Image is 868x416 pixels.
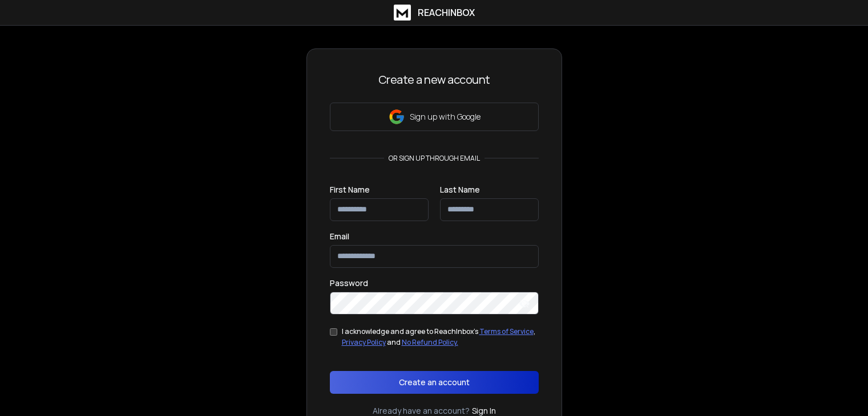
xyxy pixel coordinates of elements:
label: Last Name [440,186,480,194]
h1: ReachInbox [418,6,475,19]
div: I acknowledge and agree to ReachInbox's , and [342,326,539,348]
img: logo [394,5,411,21]
h3: Create a new account [330,72,539,88]
label: Password [330,279,368,287]
label: Email [330,233,349,240]
button: Sign up with Google [330,103,539,131]
p: or sign up through email [384,154,485,163]
a: Privacy Policy [342,337,386,347]
button: Create an account [330,371,539,394]
label: First Name [330,186,370,194]
a: ReachInbox [394,5,475,21]
p: Sign up with Google [410,111,481,123]
a: Terms of Service [479,327,534,336]
a: No Refund Policy. [402,337,458,347]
